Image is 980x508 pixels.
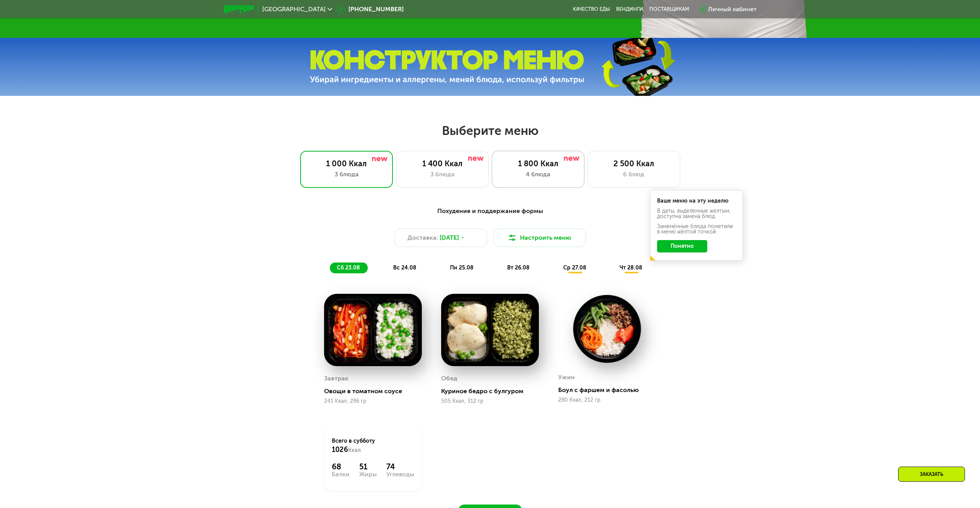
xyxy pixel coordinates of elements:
[596,159,672,168] div: 2 500 Ккал
[324,387,428,395] div: Овощи в томатном соусе
[262,6,326,12] span: [GEOGRAPHIC_DATA]
[558,372,575,383] div: Ужин
[408,233,438,242] span: Доставка:
[657,224,736,235] div: Заменённые блюда пометили в меню жёлтой точкой.
[558,397,656,403] div: 280 Ккал, 212 гр
[657,240,707,252] button: Понятно
[620,264,642,271] span: чт 28.08
[563,264,586,271] span: ср 27.08
[441,387,545,395] div: Куриное бедро с булгуром
[596,170,672,179] div: 6 блюд
[450,264,474,271] span: пн 25.08
[708,5,757,14] div: Личный кабинет
[348,447,361,453] span: Ккал
[332,445,348,454] span: 1026
[359,462,377,471] div: 51
[332,462,350,471] div: 68
[616,6,643,12] a: Вендинги
[393,264,416,271] span: вс 24.08
[500,170,576,179] div: 4 блюда
[500,159,576,168] div: 1 800 Ккал
[386,462,414,471] div: 74
[558,386,662,394] div: Боул с фаршем и фасолью
[657,198,736,204] div: Ваше меню на эту неделю
[507,264,530,271] span: вт 26.08
[359,471,377,477] div: Жиры
[573,6,610,12] a: Качество еды
[262,206,719,216] div: Похудение и поддержание формы
[441,398,539,404] div: 505 Ккал, 312 гр
[404,170,481,179] div: 3 блюда
[441,373,457,384] div: Обед
[649,6,689,12] div: поставщикам
[386,471,414,477] div: Углеводы
[336,5,404,14] a: [PHONE_NUMBER]
[25,123,955,138] h2: Выберите меню
[324,398,422,404] div: 241 Ккал, 296 гр
[337,264,360,271] span: сб 23.08
[898,467,965,482] div: Заказать
[657,208,736,219] div: В даты, выделенные желтым, доступна замена блюд.
[440,233,459,242] span: [DATE]
[308,170,385,179] div: 3 блюда
[332,437,414,454] div: Всего в субботу
[332,471,350,477] div: Белки
[324,373,348,384] div: Завтрак
[308,159,385,168] div: 1 000 Ккал
[404,159,481,168] div: 1 400 Ккал
[493,228,586,247] button: Настроить меню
